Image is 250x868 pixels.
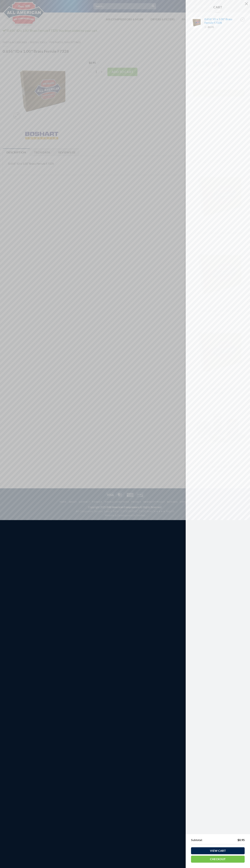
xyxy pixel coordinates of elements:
[237,838,245,842] bdi: 0.95
[240,17,245,22] a: Remove 0.656" ID x 1.00" Brass Ferrule F7328 from cart
[191,847,245,854] a: View cart
[191,856,245,863] a: Checkout
[237,838,239,842] span: $
[204,17,239,25] a: 0.656" ID x 1.00" Brass Ferrule F7328
[208,26,214,29] bdi: 0.95
[191,5,245,9] span: Cart
[208,26,209,29] span: $
[204,26,214,29] span: 1 ×
[191,838,202,842] strong: Subtotal:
